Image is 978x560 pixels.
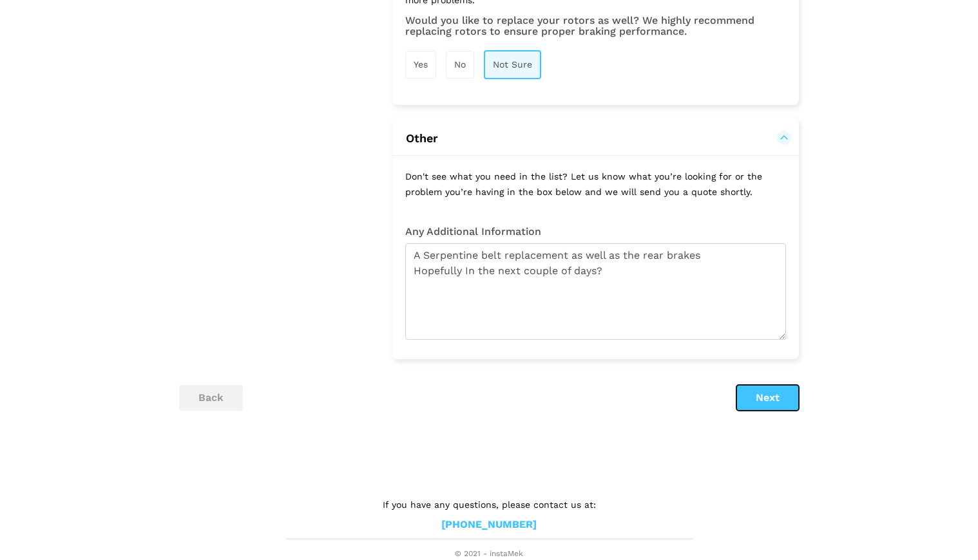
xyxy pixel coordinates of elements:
[454,59,466,70] span: No
[405,131,786,146] button: Other
[405,226,786,238] h3: Any Additional Information
[286,498,692,512] p: If you have any questions, please contact us at:
[493,59,532,70] span: Not Sure
[736,385,799,411] button: Next
[441,518,537,532] a: [PHONE_NUMBER]
[405,15,786,37] h3: Would you like to replace your rotors as well? We highly recommend replacing rotors to ensure pro...
[179,385,243,411] button: back
[286,549,692,559] span: © 2021 - instaMek
[392,156,799,213] p: Don't see what you need in the list? Let us know what you’re looking for or the problem you’re ha...
[414,59,428,70] span: Yes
